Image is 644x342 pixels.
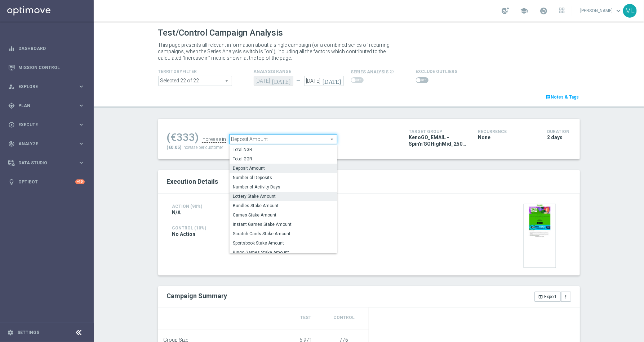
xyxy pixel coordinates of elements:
[8,58,85,77] div: Mission Control
[78,102,85,109] i: keyboard_arrow_right
[8,65,85,70] button: Mission Control
[233,212,333,218] span: Games Stake Amount
[614,7,622,15] span: keyboard_arrow_down
[233,147,333,152] span: Total NGR
[172,231,196,237] span: No Action
[8,160,78,166] div: Data Studio
[18,161,78,165] span: Data Studio
[8,122,85,128] button: play_circle_outline Execute keyboard_arrow_right
[233,240,333,246] span: Sportsbook Stake Amount
[409,129,467,134] h4: Target Group
[7,329,14,336] i: settings
[167,145,182,150] span: (€0.05)
[18,142,78,146] span: Analyze
[18,104,78,108] span: Plan
[172,209,181,216] span: N/A
[183,145,223,150] span: increase per customer
[78,121,85,128] i: keyboard_arrow_right
[8,83,78,90] div: Explore
[8,103,85,109] button: gps_fixed Plan keyboard_arrow_right
[8,39,85,58] div: Dashboard
[8,179,15,185] i: lightbulb
[18,85,78,89] span: Explore
[8,141,15,147] i: track_changes
[233,231,333,237] span: Scratch Cards Stake Amount
[78,83,85,90] i: keyboard_arrow_right
[478,134,491,141] span: None
[323,76,344,84] i: [DATE]
[272,76,293,84] i: [DATE]
[333,315,355,320] span: Control
[545,93,580,101] a: chatNotes & Tags
[158,42,400,61] p: This page presents all relevant information about a single campaign (or a combined series of recu...
[233,165,333,171] span: Deposit Amount
[78,140,85,147] i: keyboard_arrow_right
[547,134,563,141] span: 2 days
[8,179,85,185] button: lightbulb Optibot +10
[158,28,283,38] h1: Test/Control Campaign Analysis
[167,178,218,185] span: Execution Details
[416,69,458,74] h4: Exclude Outliers
[8,122,15,128] i: play_circle_outline
[8,122,78,128] div: Execute
[172,204,229,209] h4: Action (90%)
[561,292,571,302] button: more_vert
[167,292,227,300] h2: Campaign Summary
[351,69,389,74] span: series analysis
[8,141,78,147] div: Analyze
[520,7,528,15] span: school
[233,222,333,227] span: Instant Games Stake Amount
[17,330,39,335] a: Settings
[158,69,219,74] h4: TerritoryFilter
[304,76,344,86] input: Select Date
[233,156,333,162] span: Total GGR
[8,172,85,191] div: Optibot
[172,225,431,231] h4: Control (10%)
[233,250,333,255] span: Bingo Games Stake Amount
[579,5,623,16] a: [PERSON_NAME]keyboard_arrow_down
[623,4,637,18] div: ML
[233,203,333,209] span: Bundles Stake Amount
[18,172,75,191] a: Optibot
[8,102,78,109] div: Plan
[167,131,199,144] div: (€333)
[538,294,543,299] i: open_in_browser
[18,123,78,127] span: Execute
[8,84,85,90] button: person_search Explore keyboard_arrow_right
[564,294,569,299] i: more_vert
[478,129,537,134] h4: Recurrence
[293,78,304,84] div: —
[300,315,311,320] span: Test
[254,69,351,74] h4: analysis range
[8,141,85,147] button: track_changes Analyze keyboard_arrow_right
[547,129,571,134] h4: Duration
[524,204,556,268] img: 34837.jpeg
[233,175,333,181] span: Number of Deposits
[8,83,15,90] i: person_search
[390,69,394,74] i: info_outline
[202,136,226,143] div: increase in
[233,193,333,199] span: Lottery Stake Amount
[233,184,333,190] span: Number of Activity Days
[534,292,561,302] button: open_in_browser Export
[18,58,85,77] a: Mission Control
[8,46,85,51] button: equalizer Dashboard
[546,95,551,100] i: chat
[18,39,85,58] a: Dashboard
[75,179,85,184] div: +10
[8,45,15,52] i: equalizer
[8,160,85,166] button: Data Studio keyboard_arrow_right
[78,159,85,166] i: keyboard_arrow_right
[8,102,15,109] i: gps_fixed
[409,134,467,147] span: KenoGO_EMAIL - Spin'n'GOHighMid_250904
[159,76,232,86] span: Africa asia at br ca and 17 more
